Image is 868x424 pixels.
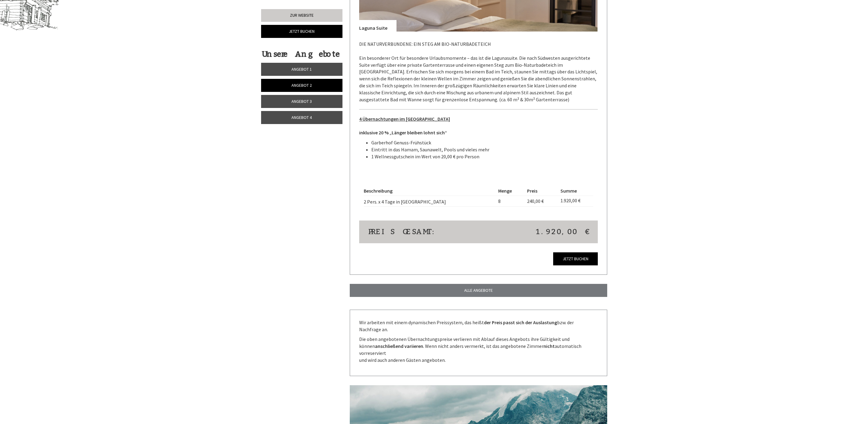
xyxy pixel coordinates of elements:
a: Jetzt buchen [261,25,342,38]
strong: nicht [543,343,555,349]
th: Summe [558,186,593,196]
th: Menge [496,186,525,196]
span: 1.920,00 € [536,227,589,237]
strong: inklusive 20 % „Länger bleiben lohnt sich“ [359,130,447,136]
u: 4 Übernachtungen im [GEOGRAPHIC_DATA] [359,116,450,122]
a: ALLE ANGEBOTE [350,284,607,297]
td: 1.920,00 € [558,196,593,207]
div: Unsere Angebote [261,49,341,60]
span: Angebot 2 [291,82,312,88]
th: Beschreibung [364,186,496,196]
strong: der Preis passt sich der Auslastung [484,319,557,325]
th: Preis [525,186,558,196]
span: Angebot 3 [291,99,312,104]
div: Preis gesamt: [364,227,478,237]
p: Die oben angebotenen Übernachtungspreise verlieren mit Ablauf dieses Angebots ihre Gültigkeit und... [359,336,598,363]
p: Wir arbeiten mit einem dynamischen Preissystem, das heißt bzw. der Nachfrage an. [359,319,598,333]
li: Garberhof Genuss-Frühstück [371,139,598,146]
p: DIE NATURVERBUNDENE: EIN STEG AM BIO-NATURBADETEICH Ein besonderer Ort für besondere Urlaubsmomen... [359,41,598,103]
td: 8 [496,196,525,207]
span: Angebot 1 [291,66,312,72]
span: Angebot 4 [291,115,312,120]
span: 240,00 € [527,198,544,204]
li: Eintritt in das Hamam, Saunawelt, Pools und vieles mehr [371,146,598,153]
a: Zur Website [261,9,342,22]
strong: anschließend variieren [375,343,423,349]
li: 1 Wellnessgutschein im Wert von 20,00 € pro Person [371,153,598,160]
div: Laguna Suite [359,20,397,32]
td: 2 Pers. x 4 Tage in [GEOGRAPHIC_DATA] [364,196,496,207]
a: Jetzt buchen [553,252,598,265]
